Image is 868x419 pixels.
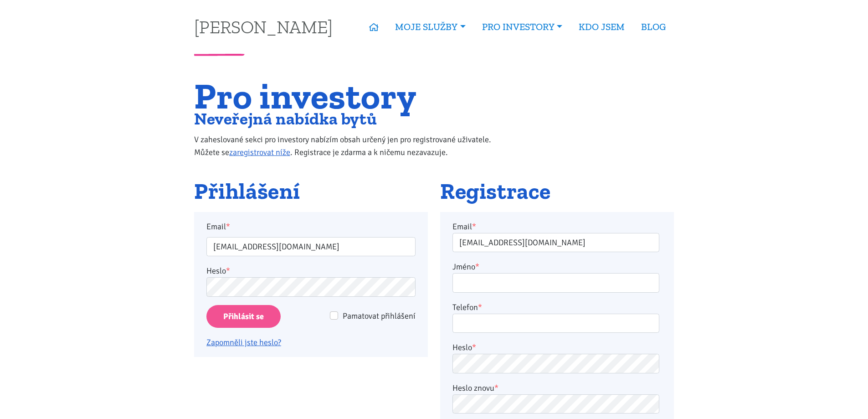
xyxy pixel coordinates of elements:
h2: Neveřejná nabídka bytů [194,111,510,126]
label: Jméno [452,260,479,273]
abbr: required [475,262,479,272]
h1: Pro investory [194,81,510,111]
a: [PERSON_NAME] [194,18,333,36]
label: Heslo znovu [452,382,498,394]
input: Přihlásit se [206,305,281,328]
label: Heslo [452,341,476,354]
h2: Přihlášení [194,179,428,204]
label: Heslo [206,264,230,277]
abbr: required [472,342,476,352]
a: MOJE SLUŽBY [387,16,473,37]
a: KDO JSEM [570,16,633,37]
abbr: required [478,302,482,312]
abbr: required [472,222,476,232]
label: Email [200,220,422,233]
span: Pamatovat přihlášení [343,311,416,321]
a: zaregistrovat níže [229,147,290,157]
h2: Registrace [440,179,674,204]
a: BLOG [633,16,674,37]
label: Email [452,220,476,233]
a: PRO INVESTORY [474,16,570,37]
a: Zapomněli jste heslo? [206,337,281,347]
p: V zaheslované sekci pro investory nabízím obsah určený jen pro registrované uživatele. Můžete se ... [194,133,510,159]
label: Telefon [452,301,482,314]
abbr: required [494,383,498,393]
